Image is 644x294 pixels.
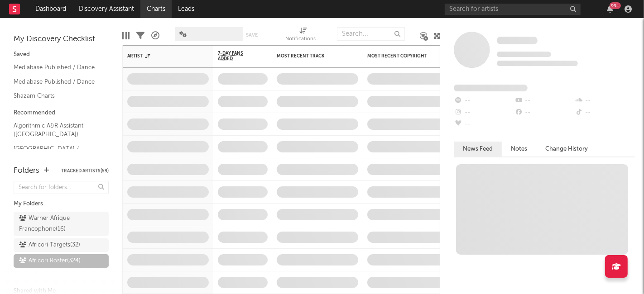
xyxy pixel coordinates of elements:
button: Notes [502,142,536,156]
button: Change History [536,142,597,156]
span: Some Artist [497,37,538,44]
span: 7-Day Fans Added [218,51,254,62]
div: Filters [136,23,144,49]
button: Tracked Artists(59) [61,169,109,173]
a: Some Artist [497,36,538,45]
div: -- [514,95,574,107]
a: Shazam Charts [14,91,100,101]
div: Warner Afrique Francophone ( 16 ) [19,213,83,235]
a: Algorithmic A&R Assistant ([GEOGRAPHIC_DATA]) [14,121,100,139]
input: Search for folders... [14,181,109,194]
div: -- [575,95,635,107]
input: Search... [337,27,405,41]
div: Africori Roster ( 324 ) [19,256,81,266]
a: Mediabase Published / Dance [14,77,100,87]
div: Most Recent Copyright [367,53,435,59]
div: -- [454,119,514,130]
div: Artist [127,53,195,59]
div: Africori Targets ( 32 ) [19,240,80,251]
div: -- [454,107,514,119]
div: A&R Pipeline [151,23,159,49]
a: Africori Roster(324) [14,254,109,268]
div: Notifications (Artist) [285,23,322,49]
span: Tracking Since: [DATE] [497,52,551,57]
div: -- [514,107,574,119]
span: 0 fans last week [497,61,578,66]
div: Recommended [14,108,109,119]
div: Edit Columns [122,23,130,49]
div: My Folders [14,199,109,209]
span: Fans Added by Platform [454,85,528,91]
div: -- [575,107,635,119]
div: My Discovery Checklist [14,34,109,45]
div: 99 + [610,2,621,9]
div: Saved [14,49,109,60]
a: Africori Targets(32) [14,238,109,252]
a: Warner Afrique Francophone(16) [14,212,109,236]
button: News Feed [454,142,502,156]
div: Most Recent Track [277,53,345,59]
div: -- [454,95,514,107]
div: Notifications (Artist) [285,34,322,45]
input: Search for artists [445,4,581,15]
a: Mediabase Published / Dance [14,62,100,72]
a: [GEOGRAPHIC_DATA] / [GEOGRAPHIC_DATA] / [GEOGRAPHIC_DATA] / All Africa A&R Assistant [14,144,100,180]
button: Save [246,33,258,38]
div: Folders [14,166,39,176]
button: 99+ [607,5,613,13]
